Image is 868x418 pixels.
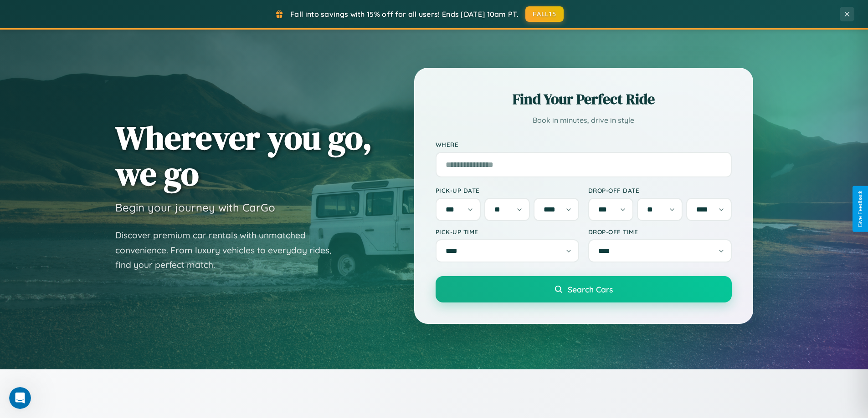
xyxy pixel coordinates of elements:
[290,10,519,19] span: Fall into savings with 15% off for all users! Ends [DATE] 10am PT.
[525,6,564,22] button: FALL15
[568,284,613,294] span: Search Cars
[115,228,343,272] p: Discover premium car rentals with unmatched convenience. From luxury vehicles to everyday rides, ...
[436,186,579,194] label: Pick-up Date
[436,89,732,109] h2: Find Your Perfect Ride
[436,114,732,127] p: Book in minutes, drive in style
[115,120,372,191] h1: Wherever you go, we go
[436,228,579,236] label: Pick-up Time
[115,201,275,214] h3: Begin your journey with CarGo
[857,191,863,227] div: Give Feedback
[588,186,732,194] label: Drop-off Date
[9,387,31,409] iframe: Intercom live chat
[588,228,732,236] label: Drop-off Time
[436,141,732,148] label: Where
[436,276,732,302] button: Search Cars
